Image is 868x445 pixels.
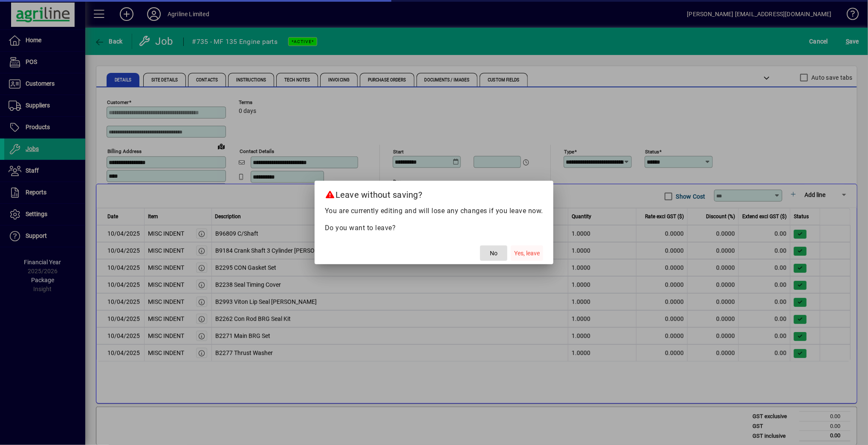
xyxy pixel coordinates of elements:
[511,246,543,261] button: Yes, leave
[480,246,507,261] button: No
[490,249,498,258] span: No
[315,181,554,205] h2: Leave without saving?
[514,249,540,258] span: Yes, leave
[325,206,544,216] p: You are currently editing and will lose any changes if you leave now.
[325,223,544,233] p: Do you want to leave?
